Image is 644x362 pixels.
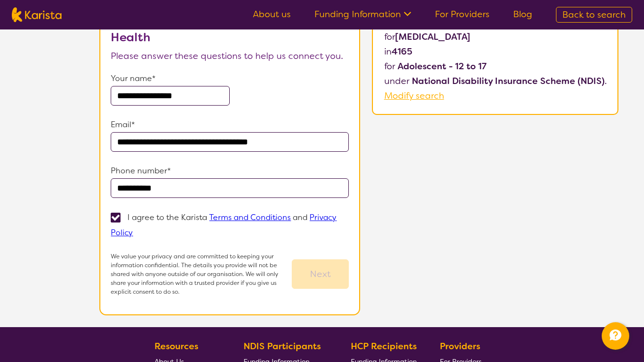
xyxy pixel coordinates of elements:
b: [MEDICAL_DATA] [395,31,470,43]
p: We value your privacy and are committed to keeping your information confidential. The details you... [111,252,292,296]
p: Please answer these questions to help us connect you. [111,49,349,63]
a: Funding Information [314,8,411,20]
img: Karista logo [12,7,61,22]
a: Blog [513,8,532,20]
p: Phone number* [111,164,349,178]
b: HCP Recipients [351,340,417,352]
p: for [384,29,607,44]
b: Adolescent - 12 to 17 [398,60,487,72]
a: Modify search [384,90,444,102]
a: About us [253,8,291,20]
p: under . [384,74,607,88]
p: Email* [111,117,349,132]
b: NDIS Participants [244,340,321,352]
p: for [384,59,607,74]
button: Channel Menu [602,322,629,350]
b: National Disability Insurance Scheme (NDIS) [412,75,605,87]
a: For Providers [435,8,490,20]
b: Providers [440,340,480,352]
p: Your name* [111,71,349,86]
p: I agree to the Karista and [111,212,337,238]
p: in [384,44,607,59]
b: Resources [154,340,198,352]
b: 4165 [392,46,412,57]
a: Back to search [556,7,632,23]
span: Back to search [562,9,626,21]
a: Terms and Conditions [209,212,291,223]
p: You have selected [384,15,607,103]
b: Let us help you connect to Pro-Active Health [111,15,324,45]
